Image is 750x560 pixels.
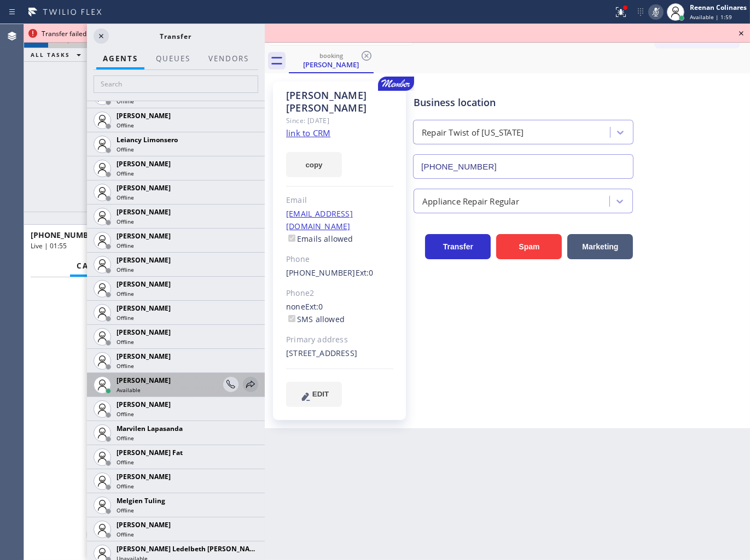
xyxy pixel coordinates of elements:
button: Vendors [202,48,255,69]
span: Transfer failed: Bad Request [42,29,128,38]
div: [STREET_ADDRESS] [286,347,393,360]
span: [PERSON_NAME] [117,304,171,313]
span: [PERSON_NAME] [117,520,171,529]
span: Offline [117,458,134,466]
span: Offline [117,362,134,370]
a: [PHONE_NUMBER] [286,267,356,278]
span: [PERSON_NAME] [117,255,171,265]
span: Offline [117,338,134,346]
button: copy [286,152,342,177]
span: Offline [117,410,134,418]
span: Offline [117,266,134,273]
span: [PERSON_NAME] [117,472,171,481]
span: [PERSON_NAME] [117,159,171,168]
span: [PERSON_NAME] [117,111,171,120]
div: [PERSON_NAME] [290,60,373,69]
div: [PERSON_NAME] [PERSON_NAME] [286,89,393,114]
button: Marketing [567,234,633,259]
span: EDIT [312,390,329,398]
input: Emails allowed [288,235,295,242]
span: Offline [117,97,134,105]
span: AGENTS [103,54,138,63]
span: Offline [117,145,134,153]
input: Search [94,75,258,93]
div: booking [290,51,373,60]
button: Transfer [425,234,491,259]
span: Available [117,386,141,394]
span: Call [77,261,100,271]
button: Transfer [243,377,258,392]
div: Repair Twist of [US_STATE] [422,126,524,139]
a: link to CRM [286,127,330,138]
span: Available | 1:59 [690,13,732,21]
div: Phone [286,253,393,266]
div: Elizabeth Romeo [290,49,373,72]
a: [EMAIL_ADDRESS][DOMAIN_NAME] [286,208,353,231]
button: QUEUES [149,48,197,69]
div: Primary address [286,334,393,346]
button: Mute [648,4,664,20]
span: Offline [117,121,134,129]
span: [PERSON_NAME] [117,376,171,385]
span: Transfer [160,32,192,41]
div: Email [286,194,393,207]
span: Offline [117,482,134,490]
span: Live | 01:55 [31,241,67,250]
span: QUEUES [156,54,190,63]
button: Consult [223,377,239,392]
button: EDIT [286,382,342,407]
button: Call [70,255,106,277]
button: Spam [496,234,562,259]
button: Mute [86,523,111,547]
div: Since: [DATE] [286,114,393,127]
label: Emails allowed [286,234,353,244]
div: Phone2 [286,287,393,300]
button: AGENTS [96,48,144,69]
span: Leiancy Limonsero [117,135,178,144]
span: Offline [117,218,134,225]
div: Reenan Colinares [690,3,747,12]
span: Offline [117,434,134,442]
div: Business location [414,95,633,110]
input: SMS allowed [288,315,295,322]
span: Ext: 0 [356,267,374,278]
span: Ext: 0 [305,301,323,312]
span: [PERSON_NAME] Ledelbeth [PERSON_NAME] [117,544,261,553]
span: [PERSON_NAME] [117,231,171,241]
span: Offline [117,290,134,297]
span: Offline [117,242,134,249]
span: [PERSON_NAME] [117,328,171,337]
span: Offline [117,506,134,514]
span: Melgien Tuling [117,496,165,505]
span: Offline [117,314,134,322]
span: Offline [117,170,134,177]
input: Phone Number [413,154,633,179]
div: Appliance Repair Regular [422,195,519,207]
div: none [286,301,393,326]
span: Offline [117,530,134,538]
span: Marvilen Lapasanda [117,424,183,433]
span: [PERSON_NAME] Fat [117,448,183,457]
span: [PERSON_NAME] [117,207,171,217]
span: Offline [117,194,134,201]
span: [PERSON_NAME] [117,183,171,192]
span: [PERSON_NAME] [117,400,171,409]
label: SMS allowed [286,314,345,324]
button: ALL TASKS [24,48,92,61]
span: ALL TASKS [31,51,70,59]
span: [PERSON_NAME] [117,279,171,289]
span: [PHONE_NUMBER] [31,230,100,240]
span: [PERSON_NAME] [117,352,171,361]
